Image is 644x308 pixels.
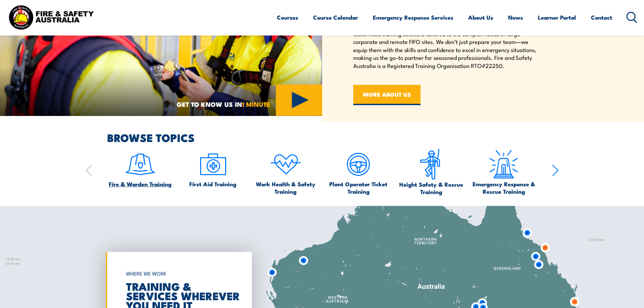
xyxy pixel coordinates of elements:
img: icon-6 [415,148,447,181]
a: Height Safety & Rescue Training [398,148,464,195]
img: icon-1 [124,148,156,180]
span: Height Safety & Rescue Training [398,181,464,195]
a: Course Calendar [313,8,358,26]
a: Work Health & Safety Training [253,148,319,195]
a: Learner Portal [538,8,576,26]
span: Fire & Warden Training [109,180,171,188]
span: Work Health & Safety Training [253,180,319,195]
img: icon-5 [342,148,374,180]
span: GET TO KNOW US IN [177,101,270,107]
a: Plant Operator Ticket Training [325,148,391,195]
span: Plant Operator Ticket Training [325,180,391,195]
img: icon-4 [270,148,302,180]
strong: 1 MINUTE [242,99,270,109]
img: icon-2 [197,148,229,180]
a: First Aid Training [189,148,236,188]
a: About Us [468,8,493,26]
a: Emergency Response Services [373,8,453,26]
a: Emergency Response & Rescue Training [471,148,537,195]
a: Fire & Warden Training [109,148,171,188]
span: Emergency Response & Rescue Training [471,180,537,195]
p: We are recognised for our expertise in safety training and emergency response, serving Australia’... [353,6,539,69]
a: Courses [277,8,298,26]
img: Emergency Response Icon [488,148,520,180]
a: Contact [591,8,612,26]
a: News [508,8,523,26]
a: MORE ABOUT US [353,85,421,105]
h2: BROWSE TOPICS [107,133,559,142]
h6: WHERE WE WORK [126,267,228,280]
span: First Aid Training [189,180,236,188]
